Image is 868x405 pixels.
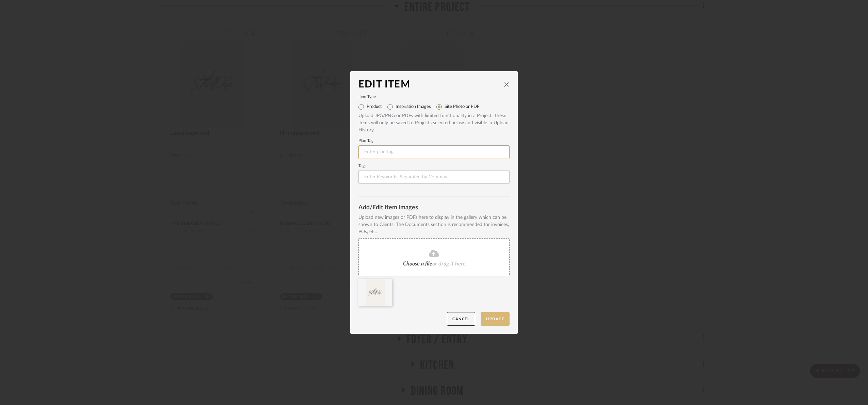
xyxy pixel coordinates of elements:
input: Enter plan tag [358,145,510,159]
span: Choose a file [403,261,432,266]
button: close [503,81,510,87]
input: Enter Keywords, Separated by Commas [358,170,510,184]
label: Tags [358,164,510,168]
div: Upload JPG/PNG or PDFs with limited functionality in a Project. These items will only be saved to... [358,112,510,134]
div: Edit Item [358,79,503,90]
div: Add/Edit Item Images [358,205,510,211]
label: Site Photo or PDF [445,104,479,110]
button: Cancel [447,312,475,326]
label: Item Type [358,95,510,99]
label: Plan Tag [358,139,510,143]
div: Upload new images or PDFs here to display in the gallery which can be shown to Clients. The Docum... [358,214,510,236]
label: Inspiration Images [396,104,431,110]
mat-radio-group: Select item type [358,101,510,112]
label: Product [367,104,382,110]
span: or drag it here. [432,261,467,266]
button: Update [481,312,510,326]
